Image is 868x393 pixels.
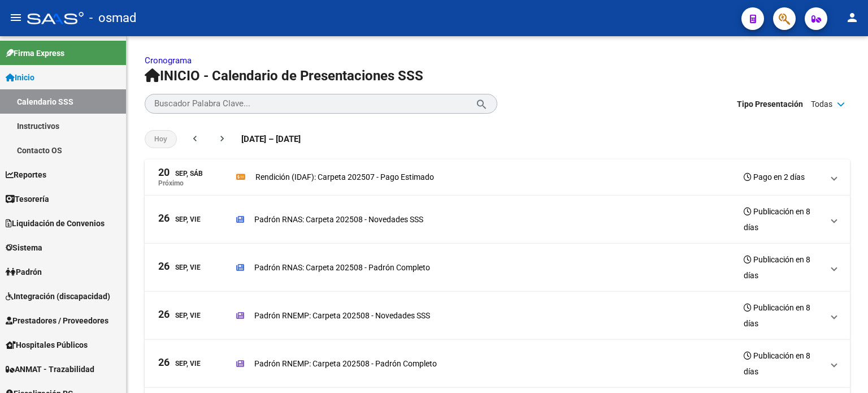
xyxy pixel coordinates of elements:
span: 26 [158,213,170,223]
mat-expansion-panel-header: 26Sep, ViePadrón RNEMP: Carpeta 202508 - Padrón CompletoPublicación en 8 días [145,340,850,388]
div: Sep, Sáb [158,167,203,179]
p: Padrón RNEMP: Carpeta 202508 - Padrón Completo [254,357,437,370]
p: Próximo [158,179,184,187]
span: Inicio [6,71,34,84]
mat-icon: chevron_left [189,133,201,144]
span: Sistema [6,241,42,254]
span: Todas [811,98,832,110]
span: Tipo Presentación [737,98,803,110]
h3: Publicación en 8 días [744,204,823,235]
h3: Publicación en 8 días [744,348,823,379]
iframe: Intercom live chat [830,355,857,382]
div: Sep, Vie [158,357,201,369]
mat-expansion-panel-header: 26Sep, ViePadrón RNAS: Carpeta 202508 - Padrón CompletoPublicación en 8 días [145,244,850,292]
p: Padrón RNEMP: Carpeta 202508 - Novedades SSS [254,309,430,322]
mat-icon: chevron_right [216,133,228,144]
h3: Publicación en 8 días [744,252,823,283]
div: Sep, Vie [158,213,201,225]
button: Hoy [145,130,177,148]
p: Rendición (IDAF): Carpeta 202507 - Pago Estimado [255,171,434,183]
p: Padrón RNAS: Carpeta 202508 - Padrón Completo [254,261,430,274]
span: ANMAT - Trazabilidad [6,363,94,375]
span: 26 [158,309,170,319]
mat-icon: menu [9,11,23,24]
a: Cronograma [145,55,192,66]
span: Tesorería [6,193,49,205]
span: Firma Express [6,47,64,59]
span: Reportes [6,169,46,181]
span: Prestadores / Proveedores [6,314,108,327]
span: Padrón [6,266,42,278]
mat-expansion-panel-header: 26Sep, ViePadrón RNAS: Carpeta 202508 - Novedades SSSPublicación en 8 días [145,196,850,244]
span: 26 [158,261,170,271]
span: 20 [158,167,170,178]
span: 26 [158,357,170,368]
h3: Publicación en 8 días [744,300,823,331]
div: Sep, Vie [158,309,201,321]
span: INICIO - Calendario de Presentaciones SSS [145,68,423,84]
mat-icon: person [845,11,859,24]
span: [DATE] – [DATE] [241,133,301,145]
span: Integración (discapacidad) [6,290,110,303]
div: Sep, Vie [158,261,201,273]
span: Hospitales Públicos [6,339,88,351]
p: Padrón RNAS: Carpeta 202508 - Novedades SSS [254,213,423,226]
mat-expansion-panel-header: 20Sep, SábPróximoRendición (IDAF): Carpeta 202507 - Pago EstimadoPago en 2 días [145,159,850,196]
mat-icon: search [475,97,488,110]
mat-expansion-panel-header: 26Sep, ViePadrón RNEMP: Carpeta 202508 - Novedades SSSPublicación en 8 días [145,292,850,340]
span: Liquidación de Convenios [6,217,105,230]
span: - osmad [89,6,136,31]
h3: Pago en 2 días [744,169,805,185]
